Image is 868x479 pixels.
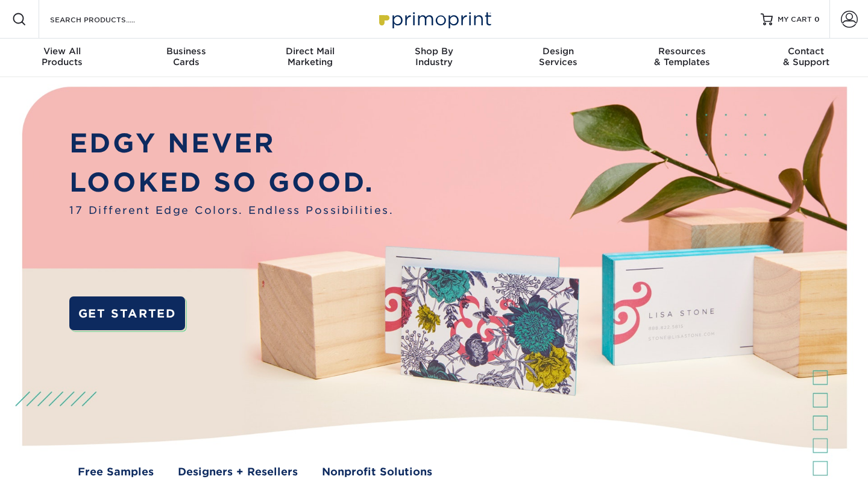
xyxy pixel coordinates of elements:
[814,15,820,23] span: 0
[744,46,868,67] div: & Support
[124,46,248,57] span: Business
[372,46,496,67] div: Industry
[69,163,394,202] p: LOOKED SO GOOD.
[49,12,166,27] input: SEARCH PRODUCTS.....
[620,46,744,57] span: Resources
[374,6,494,32] img: Primoprint
[496,46,620,57] span: Design
[778,14,812,25] span: MY CART
[248,46,372,57] span: Direct Mail
[69,296,184,331] a: GET STARTED
[124,46,248,67] div: Cards
[124,39,248,77] a: BusinessCards
[744,39,868,77] a: Contact& Support
[496,39,620,77] a: DesignServices
[372,46,496,57] span: Shop By
[744,46,868,57] span: Contact
[248,46,372,67] div: Marketing
[69,202,394,218] span: 17 Different Edge Colors. Endless Possibilities.
[248,39,372,77] a: Direct MailMarketing
[620,39,744,77] a: Resources& Templates
[620,46,744,67] div: & Templates
[496,46,620,67] div: Services
[69,124,394,163] p: EDGY NEVER
[372,39,496,77] a: Shop ByIndustry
